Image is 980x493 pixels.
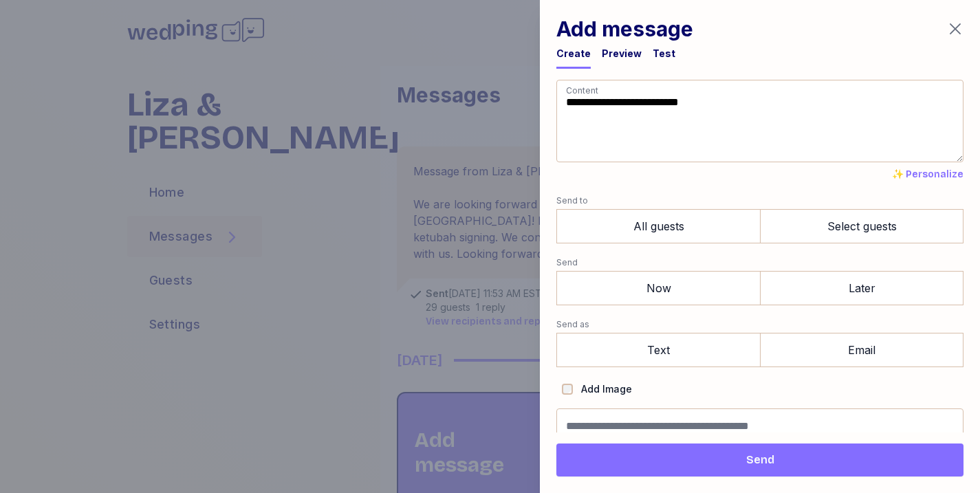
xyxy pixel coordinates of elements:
button: ✨ Personalize [892,168,963,182]
label: Send as [556,316,963,333]
button: Send [556,443,963,476]
div: Preview [602,47,642,61]
input: Message name (optional, not shown to guests) [556,408,963,444]
label: Send to [556,193,963,209]
h1: Add message [556,17,693,41]
label: Add Image [573,381,632,397]
div: Create [556,47,591,61]
span: Send [746,452,774,468]
label: Text [556,333,760,367]
div: Test [653,47,675,61]
label: Now [556,271,760,305]
label: Email [760,333,963,367]
label: Send [556,254,963,271]
label: All guests [556,209,760,243]
label: Later [760,271,963,305]
label: Select guests [760,209,963,243]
